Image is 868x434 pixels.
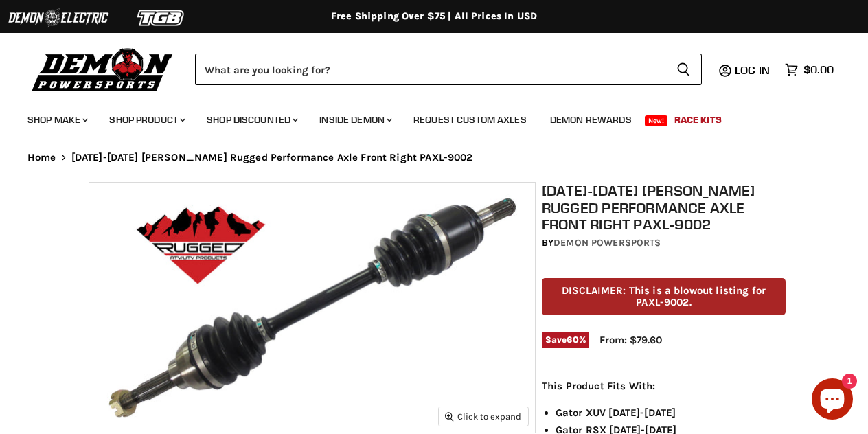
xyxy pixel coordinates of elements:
ul: Main menu [17,100,830,134]
a: Inside Demon [309,106,400,134]
img: Demon Electric Logo 2 [7,5,110,31]
input: Search [195,54,665,85]
a: Shop Product [99,106,194,134]
span: New! [645,115,668,126]
span: Log in [735,63,770,77]
p: This Product Fits With: [542,378,786,394]
span: $0.00 [803,63,834,76]
img: Demon Powersports [27,45,178,93]
span: 60 [567,334,578,345]
h1: [DATE]-[DATE] [PERSON_NAME] Rugged Performance Axle Front Right PAXL-9002 [542,182,786,233]
a: Shop Discounted [196,106,306,134]
inbox-online-store-chat: Shopify online store chat [808,378,857,423]
a: Home [27,152,56,163]
button: Click to expand [439,407,528,426]
span: From: $79.60 [599,334,662,346]
li: Gator XUV [DATE]-[DATE] [556,404,786,421]
a: Request Custom Axles [403,106,537,134]
img: TGB Logo 2 [110,5,213,31]
a: Demon Powersports [553,237,661,249]
img: 2011-2022 John Deere Rugged Performance Axle Front Right PAXL-9002 [89,183,535,433]
a: $0.00 [778,60,841,80]
a: Shop Make [17,106,96,134]
span: [DATE]-[DATE] [PERSON_NAME] Rugged Performance Axle Front Right PAXL-9002 [71,152,473,163]
button: Search [665,54,702,85]
form: Product [195,54,702,85]
span: Save % [542,332,589,347]
a: Demon Rewards [540,106,642,134]
span: Click to expand [445,411,521,422]
a: Race Kits [664,106,732,134]
div: by [542,236,786,251]
p: DISCLAIMER: This is a blowout listing for PAXL-9002. [542,278,786,316]
a: Log in [729,64,778,76]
